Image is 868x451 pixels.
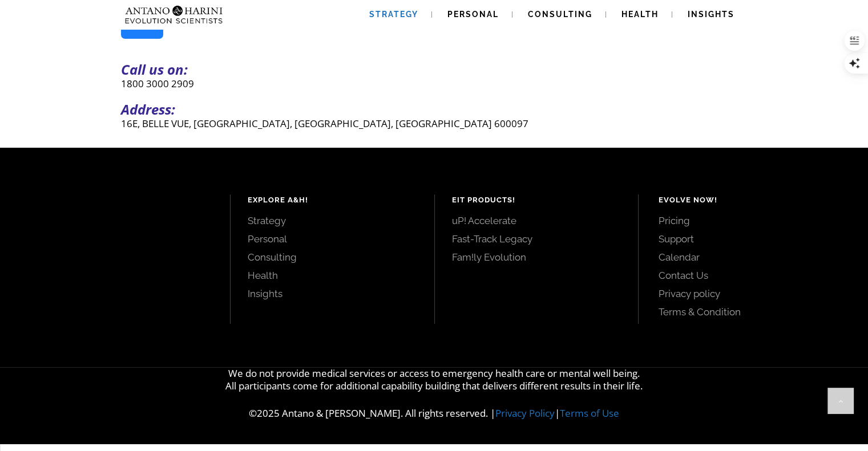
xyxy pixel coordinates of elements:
a: Insights [248,287,417,300]
h4: Evolve Now! [659,194,842,206]
span: Health [621,10,659,19]
p: 16E, BELLE VUE, [GEOGRAPHIC_DATA], [GEOGRAPHIC_DATA], [GEOGRAPHIC_DATA] 600097 [121,117,748,130]
a: Terms of Use [560,407,619,420]
a: Privacy Policy [495,407,555,420]
a: Support [659,233,842,245]
span: Insights [688,10,734,19]
strong: Call us on: [121,60,188,79]
a: Consulting [248,251,417,263]
a: Strategy [248,214,417,227]
a: Pricing [659,214,842,227]
p: 1800 3000 2909 [121,77,748,90]
a: uP! Accelerate [452,214,621,227]
a: Privacy policy [659,287,842,300]
strong: Address: [121,100,175,119]
a: Fast-Track Legacy [452,233,621,245]
a: Contact Us [659,269,842,282]
h4: EIT Products! [452,194,621,206]
a: Personal [248,233,417,245]
a: Terms & Condition [659,306,842,318]
span: Strategy [369,10,418,19]
span: Consulting [528,10,592,19]
h4: Explore A&H! [248,194,417,206]
a: Calendar [659,251,842,263]
span: Personal [447,10,499,19]
a: Fam!ly Evolution [452,251,621,263]
a: Health [248,269,417,282]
